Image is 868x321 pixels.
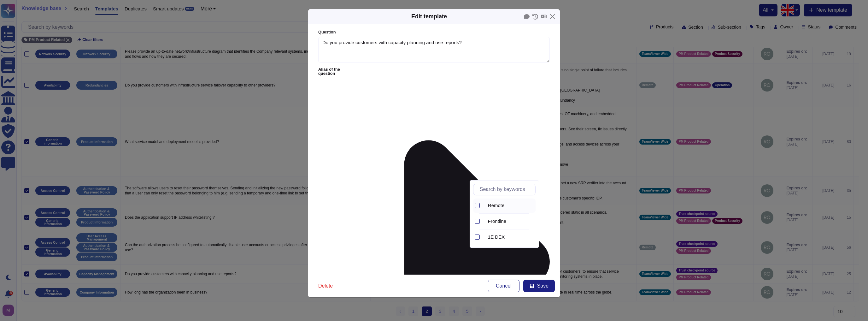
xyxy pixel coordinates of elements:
[318,30,550,34] label: Question
[477,184,535,195] input: Search by keywords
[483,230,536,244] div: 1E DEX
[488,203,505,208] span: Remote
[411,12,447,21] div: Edit template
[313,280,338,292] button: Delete
[488,203,533,208] div: Remote
[318,283,333,288] span: Delete
[488,218,533,224] div: Frontline
[318,37,550,63] textarea: Do you provide customers with capacity planning and use reports?
[483,202,485,209] div: Remote
[488,218,506,224] span: Frontline
[483,214,536,229] div: Frontline
[488,234,533,240] div: 1E DEX
[488,234,505,240] span: 1E DEX
[496,283,512,288] span: Cancel
[537,283,548,288] span: Save
[548,12,557,21] button: Close
[488,280,519,292] button: Cancel
[483,199,536,213] div: Remote
[483,218,485,225] div: Frontline
[483,234,485,241] div: 1E DEX
[523,280,555,292] button: Save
